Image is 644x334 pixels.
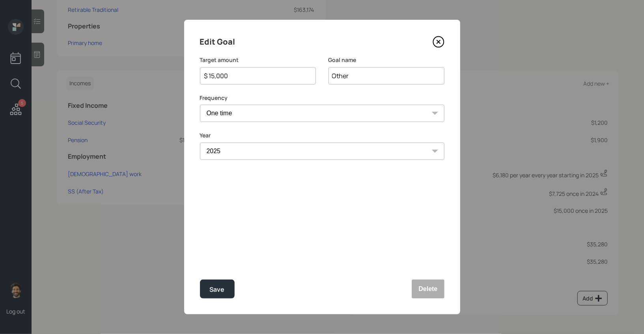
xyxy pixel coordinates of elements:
[329,56,444,64] label: Goal name
[200,36,235,48] h4: Edit Goal
[200,131,444,139] label: Year
[210,284,225,295] div: Save
[200,94,444,102] label: Frequency
[200,280,235,298] button: Save
[412,280,444,298] button: Delete
[200,56,316,64] label: Target amount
